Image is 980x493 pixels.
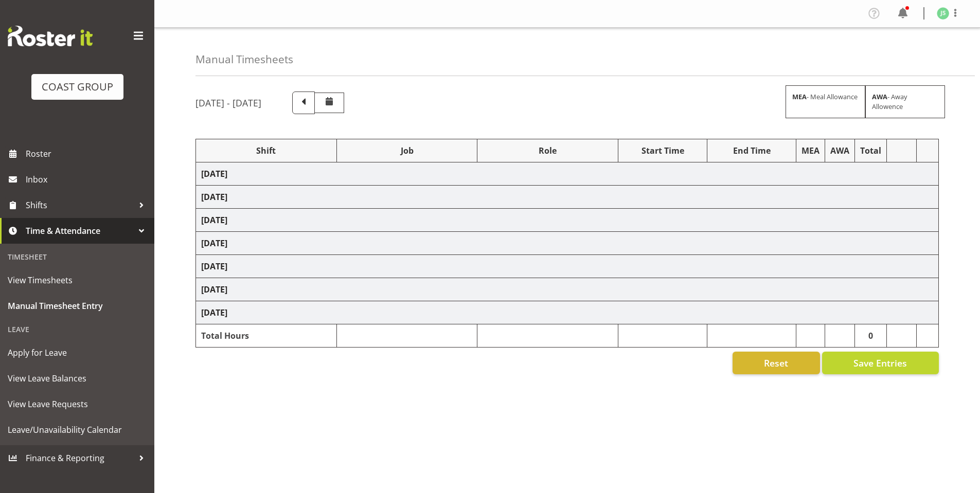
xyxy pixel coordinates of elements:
div: COAST GROUP [42,79,113,95]
span: Roster [26,146,149,161]
td: [DATE] [196,186,939,209]
td: [DATE] [196,232,939,255]
div: AWA [830,144,849,157]
div: End Time [712,144,791,157]
td: [DATE] [196,301,939,324]
span: Apply for Leave [8,345,147,360]
span: View Leave Requests [8,396,147,412]
a: Apply for Leave [3,340,152,366]
span: Save Entries [853,356,907,370]
strong: AWA [872,92,887,101]
div: Role [483,144,613,157]
img: john-sharpe1182.jpg [937,7,949,20]
a: View Leave Balances [3,366,152,391]
div: MEA [801,144,819,157]
span: Reset [764,356,788,370]
div: Leave [3,319,152,340]
div: Start Time [623,144,702,157]
strong: MEA [792,92,807,101]
span: Inbox [26,172,149,187]
h4: Manual Timesheets [195,53,293,65]
a: View Leave Requests [3,391,152,417]
td: [DATE] [196,278,939,301]
a: Leave/Unavailability Calendar [3,417,152,443]
td: Total Hours [196,324,337,348]
span: Time & Attendance [26,223,134,239]
span: Leave/Unavailability Calendar [8,422,147,437]
div: - Meal Allowance [786,85,865,118]
td: [DATE] [196,255,939,278]
div: Timesheet [3,246,152,267]
td: [DATE] [196,209,939,232]
span: Shifts [26,197,134,213]
img: Rosterit website logo [8,26,93,46]
div: Shift [201,144,331,157]
a: Manual Timesheet Entry [3,293,152,319]
div: Job [342,144,472,157]
a: View Timesheets [3,267,152,293]
span: Manual Timesheet Entry [8,298,147,314]
button: Save Entries [822,352,939,374]
td: 0 [855,324,887,348]
span: View Leave Balances [8,371,147,386]
h5: [DATE] - [DATE] [195,97,261,108]
td: [DATE] [196,162,939,186]
div: Total [860,144,881,157]
span: Finance & Reporting [26,450,134,466]
span: View Timesheets [8,272,147,288]
div: - Away Allowence [865,85,945,118]
button: Reset [733,352,820,374]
